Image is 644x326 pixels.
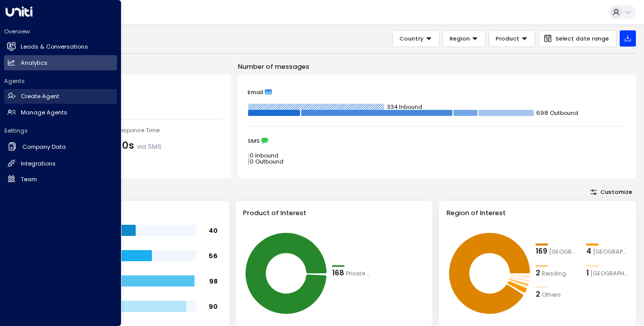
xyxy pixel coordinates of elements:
[536,268,540,279] div: 2
[387,103,422,111] tspan: 334 Inbound
[586,268,589,279] div: 1
[399,34,424,43] span: Country
[549,248,578,256] span: London
[4,55,117,70] a: Analytics
[555,35,609,42] span: Select date range
[21,175,37,184] h2: Team
[248,137,626,144] div: SMS
[4,39,117,55] a: Leads & Conversations
[4,105,117,120] a: Manage Agents
[542,269,566,278] span: Reading
[243,208,425,218] h3: Product of Interest
[209,302,218,310] tspan: 90
[137,142,162,151] span: via SMS
[536,246,578,257] div: 169London
[32,62,231,71] p: Engagement Metrics
[42,85,222,94] div: Number of Inquiries
[21,159,56,168] h2: Integrations
[489,30,535,47] button: Product
[536,109,578,117] tspan: 698 Outbound
[496,34,519,43] span: Product
[4,172,117,187] a: Team
[590,269,629,278] span: Surrey
[122,139,162,153] div: 0s
[39,208,222,218] h3: Range of Team Size
[250,151,278,159] tspan: 0 Inbound
[442,30,486,47] button: Region
[332,268,375,279] div: 168Private Office
[21,108,67,117] h2: Manage Agents
[209,226,218,234] tspan: 40
[542,291,561,299] span: Others
[539,30,617,47] button: Select date range
[42,126,222,135] div: [PERSON_NAME] Average Response Time
[586,268,629,279] div: 1Surrey
[4,127,117,135] h2: Settings
[248,89,263,96] span: Email
[447,208,629,218] h3: Region of Interest
[238,62,636,71] p: Number of messages
[536,289,540,300] div: 2
[21,92,59,101] h2: Create Agent
[209,251,218,260] tspan: 56
[332,268,344,279] div: 168
[21,43,88,51] h2: Leads & Conversations
[587,186,636,197] button: Customize
[346,269,375,278] span: Private Office
[4,156,117,171] a: Integrations
[250,157,284,166] tspan: 0 Outbound
[536,289,578,300] div: 2Others
[4,139,117,155] a: Company Data
[22,143,66,151] h2: Company Data
[4,27,117,35] h2: Overview
[586,246,591,257] div: 4
[586,246,629,257] div: 4Cambridge
[536,268,578,279] div: 2Reading
[21,59,48,67] h2: Analytics
[4,77,117,85] h2: Agents
[209,276,218,285] tspan: 98
[593,248,629,256] span: Cambridge
[392,30,439,47] button: Country
[450,34,470,43] span: Region
[536,246,547,257] div: 169
[4,89,117,104] a: Create Agent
